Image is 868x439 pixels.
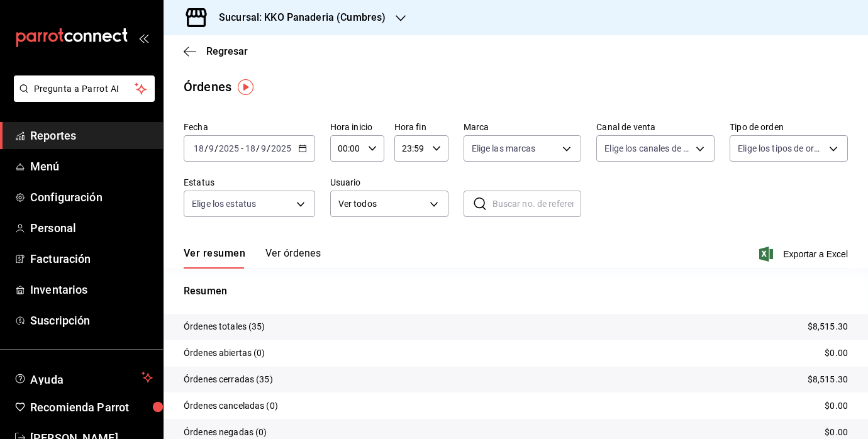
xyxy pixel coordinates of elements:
[184,399,278,413] p: Órdenes canceladas (0)
[330,178,448,187] label: Usuario
[208,143,214,153] input: --
[184,77,231,96] div: Órdenes
[184,247,321,269] div: navigation tabs
[30,281,153,298] span: Inventarios
[596,123,715,131] label: Canal de venta
[30,127,153,144] span: Reportes
[184,426,267,439] p: Órdenes negadas (0)
[30,250,153,267] span: Facturación
[14,75,155,102] button: Pregunta a Parrot AI
[267,143,270,153] span: /
[241,143,243,153] span: -
[256,143,260,153] span: /
[30,158,153,175] span: Menú
[825,426,848,439] p: $0.00
[808,373,848,386] p: $8,515.30
[245,143,256,153] input: --
[30,399,153,416] span: Recomienda Parrot
[738,142,825,155] span: Elige los tipos de orden
[218,143,240,153] input: ----
[209,10,386,25] h3: Sucursal: KKO Panaderia (Cumbres)
[265,247,321,269] button: Ver órdenes
[204,143,208,153] span: /
[330,123,384,131] label: Hora inicio
[184,123,315,131] label: Fecha
[825,399,848,413] p: $0.00
[184,178,315,187] label: Estatus
[138,33,148,43] button: open_drawer_menu
[184,247,245,269] button: Ver resumen
[193,143,204,153] input: --
[808,320,848,333] p: $8,515.30
[825,347,848,360] p: $0.00
[762,247,848,262] button: Exportar a Excel
[270,143,292,153] input: ----
[604,142,691,155] span: Elige los canales de venta
[464,123,582,131] label: Marca
[338,197,425,211] span: Ver todos
[30,370,136,385] span: Ayuda
[492,191,582,216] input: Buscar no. de referencia
[184,45,248,57] button: Regresar
[192,197,256,210] span: Elige los estatus
[260,143,267,153] input: --
[472,142,536,155] span: Elige las marcas
[30,219,153,236] span: Personal
[30,312,153,329] span: Suscripción
[9,91,155,104] a: Pregunta a Parrot AI
[34,82,135,96] span: Pregunta a Parrot AI
[206,45,248,57] span: Regresar
[184,373,273,386] p: Órdenes cerradas (35)
[730,123,848,131] label: Tipo de orden
[184,284,848,299] p: Resumen
[184,320,265,333] p: Órdenes totales (35)
[30,189,153,206] span: Configuración
[238,79,253,95] img: Tooltip marker
[184,347,265,360] p: Órdenes abiertas (0)
[214,143,218,153] span: /
[394,123,448,131] label: Hora fin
